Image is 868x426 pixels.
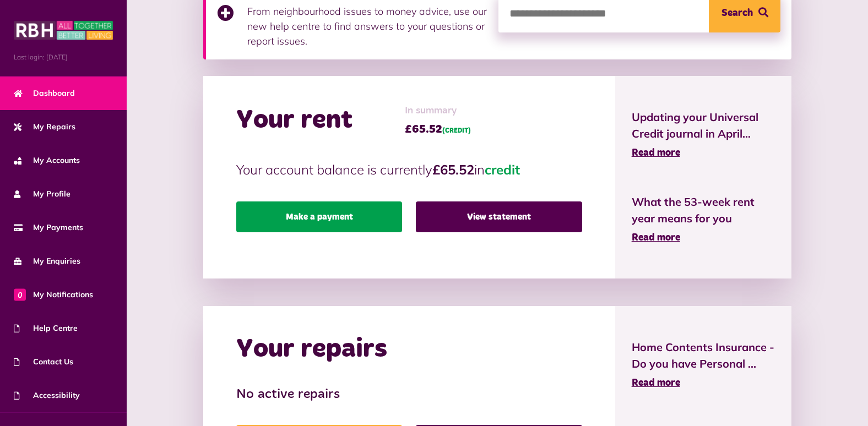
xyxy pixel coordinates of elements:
span: (CREDIT) [442,128,471,134]
h2: Your repairs [236,334,387,365]
a: View statement [416,201,582,232]
span: Contact Us [14,356,73,368]
img: MyRBH [14,19,113,41]
span: My Payments [14,222,83,233]
span: Help Centre [14,323,78,334]
span: Read more [632,233,680,243]
strong: £65.52 [432,161,474,178]
span: My Accounts [14,155,80,166]
span: Last login: [DATE] [14,52,113,62]
a: What the 53-week rent year means for you Read more [632,194,775,245]
span: Dashboard [14,88,75,99]
span: Read more [632,148,680,158]
a: Make a payment [236,201,402,232]
span: Home Contents Insurance - Do you have Personal ... [632,339,775,372]
span: In summary [405,103,471,118]
p: From neighbourhood issues to money advice, use our new help centre to find answers to your questi... [247,4,488,48]
span: Read more [632,378,680,388]
span: £65.52 [405,121,471,138]
h2: Your rent [236,105,352,136]
a: Home Contents Insurance - Do you have Personal ... Read more [632,339,775,391]
a: Updating your Universal Credit journal in April... Read more [632,109,775,161]
span: credit [485,161,520,178]
h3: No active repairs [236,387,582,403]
span: Accessibility [14,390,80,401]
span: My Notifications [14,289,93,301]
p: Your account balance is currently in [236,160,582,179]
span: My Profile [14,188,70,200]
span: Updating your Universal Credit journal in April... [632,109,775,142]
span: What the 53-week rent year means for you [632,194,775,227]
span: 0 [14,288,26,301]
span: My Repairs [14,121,75,133]
span: My Enquiries [14,255,80,267]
